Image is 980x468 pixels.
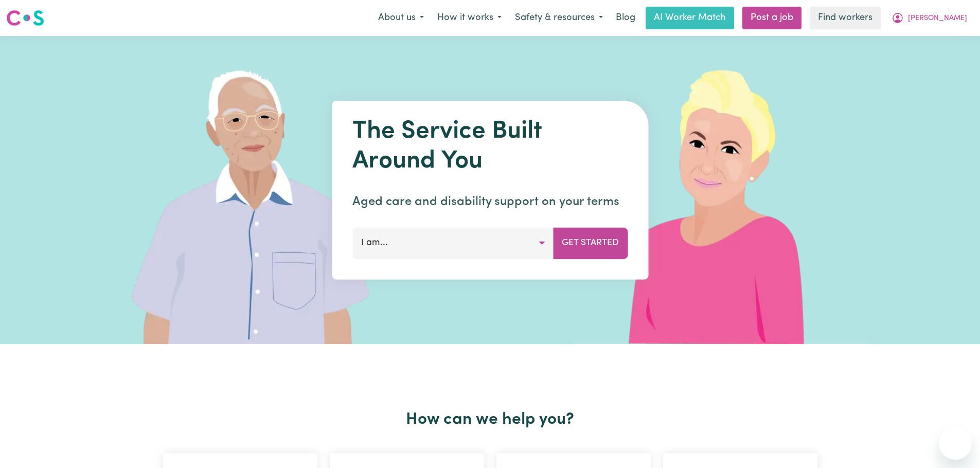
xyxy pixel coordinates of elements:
p: Aged care and disability support on your terms [352,193,628,211]
a: Careseekers logo [6,6,44,30]
a: Find workers [810,7,881,29]
h1: The Service Built Around You [352,117,628,176]
button: My Account [885,7,974,29]
iframe: Button to launch messaging window [939,427,972,460]
button: How it works [431,7,508,29]
button: Get Started [553,228,628,258]
button: Safety & resources [508,7,610,29]
button: About us [371,7,431,29]
a: Blog [610,7,642,29]
button: I am... [352,228,554,258]
h2: How can we help you? [157,410,824,429]
a: AI Worker Match [646,7,734,29]
span: [PERSON_NAME] [908,13,967,24]
a: Post a job [742,7,801,29]
img: Careseekers logo [6,9,44,27]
